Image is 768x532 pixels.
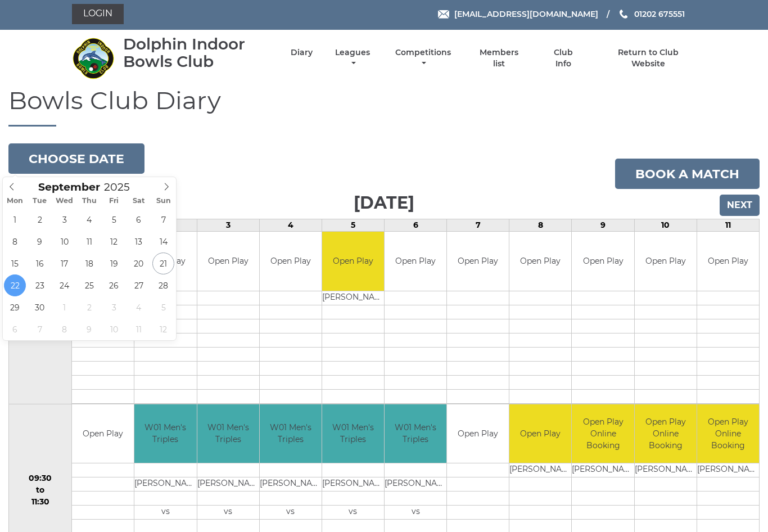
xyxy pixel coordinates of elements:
[509,404,571,463] td: Open Play
[127,197,151,205] span: Sat
[635,404,697,463] td: Open Play Online Booking
[447,232,509,291] td: Open Play
[322,404,384,463] td: W01 Men's Triples
[128,253,150,274] span: September 20, 2025
[197,219,259,232] td: 3
[572,463,634,477] td: [PERSON_NAME]
[385,219,447,232] td: 6
[8,87,760,127] h1: Bowls Club Diary
[3,197,28,205] span: Mon
[29,318,51,340] span: October 7, 2025
[4,274,26,296] span: September 22, 2025
[509,463,571,477] td: [PERSON_NAME]
[454,9,598,19] span: [EMAIL_ADDRESS][DOMAIN_NAME]
[152,209,174,231] span: September 7, 2025
[4,318,26,340] span: October 6, 2025
[620,10,627,19] img: Phone us
[634,219,697,232] td: 10
[123,35,271,70] div: Dolphin Indoor Bowls Club
[572,219,634,232] td: 9
[473,47,525,69] a: Members list
[28,197,52,205] span: Tue
[77,197,102,205] span: Thu
[53,253,75,274] span: September 17, 2025
[545,47,581,69] a: Club Info
[128,209,150,231] span: September 6, 2025
[601,47,696,69] a: Return to Club Website
[197,506,259,520] td: vs
[385,506,446,520] td: vs
[615,159,760,189] a: Book a match
[385,477,446,492] td: [PERSON_NAME]
[78,231,100,253] span: September 11, 2025
[332,47,373,69] a: Leagues
[29,231,51,253] span: September 9, 2025
[385,404,446,463] td: W01 Men's Triples
[635,232,697,291] td: Open Play
[103,318,125,340] span: October 10, 2025
[151,197,176,205] span: Sun
[53,318,75,340] span: October 8, 2025
[128,231,150,253] span: September 13, 2025
[322,506,384,520] td: vs
[392,47,454,69] a: Competitions
[78,274,100,296] span: September 25, 2025
[103,253,125,274] span: September 19, 2025
[128,296,150,318] span: October 4, 2025
[572,404,634,463] td: Open Play Online Booking
[72,404,134,463] td: Open Play
[260,232,322,291] td: Open Play
[572,232,634,291] td: Open Play
[78,253,100,274] span: September 18, 2025
[322,232,384,291] td: Open Play
[103,274,125,296] span: September 26, 2025
[100,181,144,193] input: Scroll to increment
[197,232,259,291] td: Open Play
[38,182,100,193] span: Scroll to increment
[103,209,125,231] span: September 5, 2025
[259,219,322,232] td: 4
[260,404,322,463] td: W01 Men's Triples
[322,219,384,232] td: 5
[78,209,100,231] span: September 4, 2025
[4,231,26,253] span: September 8, 2025
[152,274,174,296] span: September 28, 2025
[260,477,322,492] td: [PERSON_NAME]
[4,253,26,274] span: September 15, 2025
[134,477,196,492] td: [PERSON_NAME]
[447,219,509,232] td: 7
[53,231,75,253] span: September 10, 2025
[4,209,26,231] span: September 1, 2025
[52,197,77,205] span: Wed
[4,296,26,318] span: September 29, 2025
[291,47,313,58] a: Diary
[134,404,196,463] td: W01 Men's Triples
[152,318,174,340] span: October 12, 2025
[152,253,174,274] span: September 21, 2025
[720,195,760,216] input: Next
[509,232,571,291] td: Open Play
[697,232,759,291] td: Open Play
[8,143,144,174] button: Choose date
[78,296,100,318] span: October 2, 2025
[103,231,125,253] span: September 12, 2025
[53,274,75,296] span: September 24, 2025
[29,209,51,231] span: September 2, 2025
[322,477,384,492] td: [PERSON_NAME]
[322,291,384,305] td: [PERSON_NAME]
[128,318,150,340] span: October 11, 2025
[634,9,685,19] span: 01202 675551
[29,296,51,318] span: September 30, 2025
[697,463,759,477] td: [PERSON_NAME]
[72,4,124,24] a: Login
[438,8,598,20] a: Email [EMAIL_ADDRESS][DOMAIN_NAME]
[29,274,51,296] span: September 23, 2025
[152,231,174,253] span: September 14, 2025
[72,37,114,79] img: Dolphin Indoor Bowls Club
[134,506,196,520] td: vs
[697,404,759,463] td: Open Play Online Booking
[29,253,51,274] span: September 16, 2025
[53,296,75,318] span: October 1, 2025
[152,296,174,318] span: October 5, 2025
[53,209,75,231] span: September 3, 2025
